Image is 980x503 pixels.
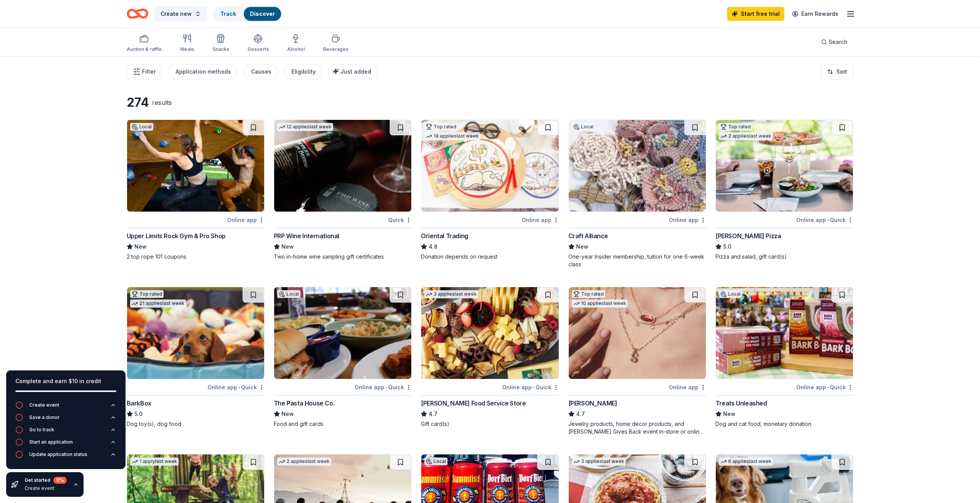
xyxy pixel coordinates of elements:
div: Create event [25,485,67,491]
div: Complete and earn $10 in credit [15,377,116,386]
a: Home [127,5,148,23]
img: Image for Treats Unleashed [716,287,853,379]
img: Image for BarkBox [127,287,264,379]
div: [PERSON_NAME] Food Service Store [421,399,526,408]
div: 274 [127,95,149,110]
div: 0 % [54,477,67,484]
div: Oriental Trading [421,231,468,241]
div: 2 applies last week [277,458,331,466]
div: Donation depends on request [421,253,559,261]
img: Image for Gordon Food Service Store [421,287,558,379]
button: Causes [243,64,278,79]
a: Image for Oriental TradingTop rated19 applieslast weekOnline appOriental Trading4.8Donation depen... [421,119,559,261]
div: Meals [180,46,194,52]
button: TrackDiscover [213,6,282,22]
div: Online app Quick [796,382,853,392]
div: PRP Wine International [274,231,339,241]
a: Image for Upper Limits Rock Gym & Pro ShopLocalOnline appUpper Limits Rock Gym & Pro ShopNew2 top... [127,119,265,261]
div: Upper Limits Rock Gym & Pro Shop [127,231,226,241]
div: 3 applies last week [424,290,478,298]
span: 5.0 [134,409,142,419]
button: Application methods [168,64,237,79]
div: Top rated [719,123,752,131]
img: Image for Oriental Trading [421,120,558,212]
div: 12 applies last week [277,123,333,131]
div: Treats Unleashed [715,399,767,408]
div: Top rated [572,290,605,298]
button: Meals [180,31,194,56]
div: Food and gift cards [274,420,412,428]
span: • [828,384,829,390]
a: Image for The Pasta House Co.LocalOnline app•QuickThe Pasta House Co.NewFood and gift cards [274,287,412,428]
div: 6 applies last week [719,458,773,466]
button: Eligibility [284,64,322,79]
div: [PERSON_NAME] [568,399,617,408]
div: Get started [25,477,67,484]
div: Online app Quick [355,382,412,392]
div: [PERSON_NAME] Pizza [715,231,781,241]
div: Craft Alliance [568,231,608,241]
button: Just added [328,64,377,79]
div: Application methods [176,67,231,76]
span: New [281,242,294,251]
span: New [576,242,588,251]
button: Start an application [15,438,116,451]
div: Online app Quick [796,215,853,225]
div: Two in-home wine sampling gift certificates [274,253,412,261]
span: 4.8 [429,242,437,251]
span: Sort [836,67,847,76]
div: results [152,98,172,107]
a: Image for BarkBoxTop rated21 applieslast weekOnline app•QuickBarkBox5.0Dog toy(s), dog food [127,287,265,428]
span: • [385,384,387,390]
button: Create event [15,401,116,414]
div: 10 applies last week [572,299,628,308]
a: Image for Gordon Food Service Store3 applieslast weekOnline app•Quick[PERSON_NAME] Food Service S... [421,287,559,428]
div: Local [130,123,153,131]
button: Alcohol [287,31,305,56]
button: Desserts [248,31,269,56]
div: Create event [29,402,59,408]
div: 21 applies last week [130,299,186,308]
a: Image for Treats UnleashedLocalOnline app•QuickTreats UnleashedNewDog and cat food, monetary dona... [715,287,853,428]
a: Image for Kendra ScottTop rated10 applieslast weekOnline app[PERSON_NAME]4.7Jewelry products, hom... [568,287,706,436]
div: Local [719,290,742,298]
div: 1 apply last week [130,458,179,466]
a: Image for Dewey's PizzaTop rated2 applieslast weekOnline app•Quick[PERSON_NAME] Pizza5.0Pizza and... [715,119,853,261]
div: Start an application [29,439,73,445]
div: The Pasta House Co. [274,399,334,408]
span: Search [829,37,848,47]
span: Create new [161,9,192,19]
span: 4.7 [576,409,585,419]
span: New [281,409,294,419]
div: Online app [522,215,559,225]
span: • [533,384,534,390]
button: Update application status [15,451,116,463]
span: • [238,384,240,390]
div: Pizza and salad, gift card(s) [715,253,853,261]
button: Sort [821,64,854,79]
div: 19 applies last week [424,132,480,140]
span: 4.7 [429,409,437,419]
div: Online app [669,215,706,225]
img: Image for Kendra Scott [569,287,706,379]
a: Start free trial [727,7,784,21]
div: Snacks [213,46,229,52]
a: Discover [250,10,275,17]
button: Auction & raffle [127,31,162,56]
div: Desserts [248,46,269,52]
span: New [134,242,147,251]
button: Snacks [213,31,229,56]
img: Image for Craft Alliance [569,120,706,212]
div: Eligibility [291,67,316,76]
div: 2 top rope 101 coupons [127,253,265,261]
div: Top rated [424,123,458,131]
span: Filter [142,67,156,76]
div: Local [424,458,447,465]
div: Causes [251,67,271,76]
a: Image for Craft AllianceLocalOnline appCraft AllianceNewOne-year Insider membership, tuition for ... [568,119,706,268]
div: BarkBox [127,399,151,408]
div: Beverages [323,46,348,52]
span: 5.0 [723,242,731,251]
div: Quick [388,215,412,225]
div: Online app Quick [502,382,559,392]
